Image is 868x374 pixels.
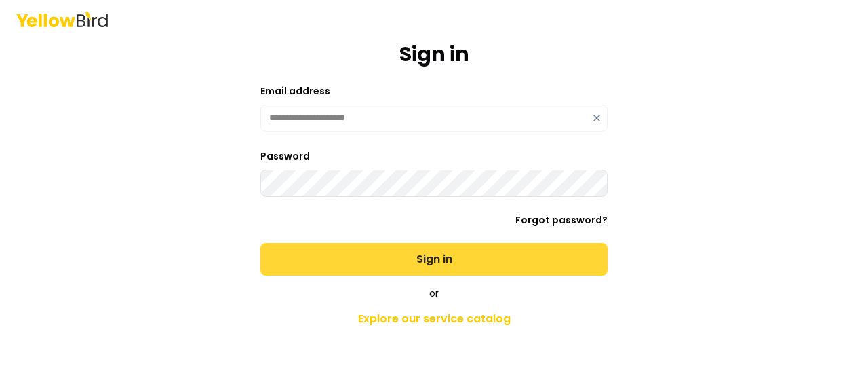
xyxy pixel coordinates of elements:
a: Forgot password? [515,213,608,227]
a: Explore our service catalog [195,305,673,333]
h1: Sign in [399,42,469,67]
label: Password [260,149,310,163]
button: Sign in [260,243,608,276]
span: or [429,286,439,300]
label: Email address [260,84,330,98]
